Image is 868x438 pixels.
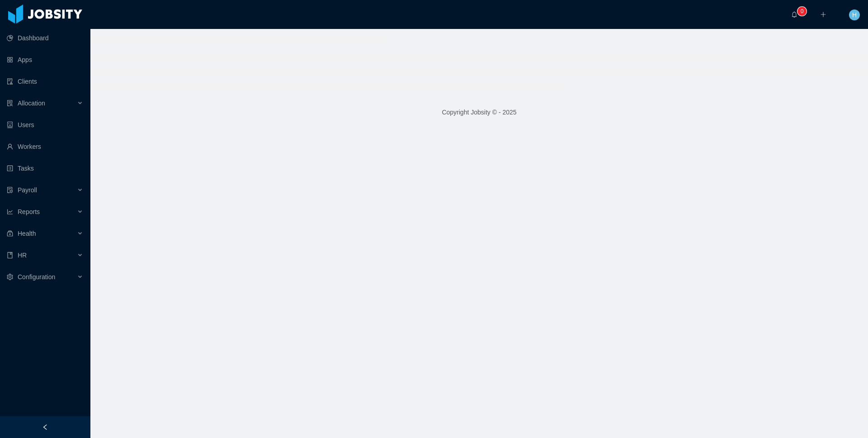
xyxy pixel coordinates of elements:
a: icon: pie-chartDashboard [7,29,83,47]
span: Configuration [18,273,55,281]
a: icon: profileTasks [7,159,83,177]
span: Reports [18,208,40,215]
i: icon: file-protect [7,187,13,193]
a: icon: auditClients [7,72,83,90]
footer: Copyright Jobsity © - 2025 [90,97,868,128]
i: icon: medicine-box [7,230,13,237]
i: icon: plus [820,11,826,18]
i: icon: line-chart [7,209,13,215]
a: icon: appstoreApps [7,51,83,69]
sup: 0 [797,7,807,16]
i: icon: book [7,252,13,258]
a: icon: userWorkers [7,138,83,156]
span: Payroll [18,186,37,194]
i: icon: bell [791,11,797,18]
a: icon: robotUsers [7,116,83,134]
span: Allocation [18,100,45,107]
i: icon: solution [7,100,13,106]
span: H [852,10,857,20]
i: icon: setting [7,274,13,280]
span: Health [18,230,36,237]
span: HR [18,252,27,259]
